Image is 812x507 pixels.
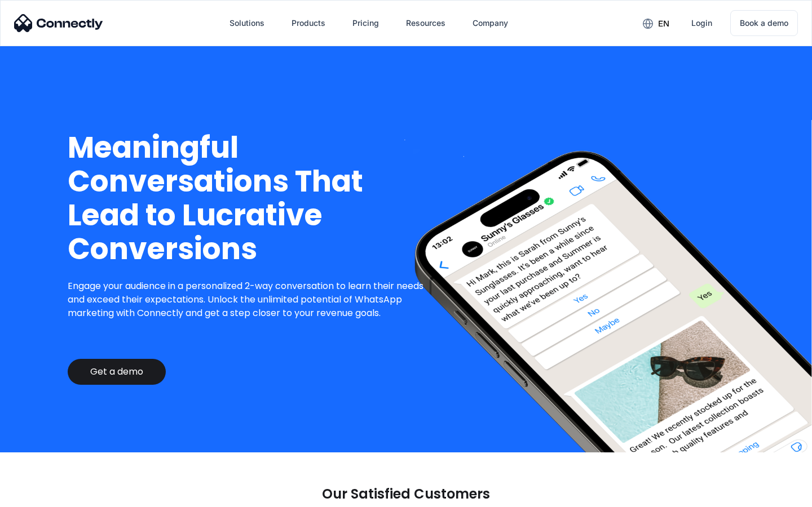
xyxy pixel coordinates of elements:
div: Solutions [230,15,264,31]
div: en [658,16,669,32]
a: Pricing [343,10,388,37]
img: Connectly Logo [14,14,103,32]
ul: Language list [23,487,68,503]
div: Products [292,15,325,31]
div: Pricing [352,15,379,31]
p: Engage your audience in a personalized 2-way conversation to learn their needs and exceed their e... [68,279,433,320]
a: Login [682,10,721,37]
div: Login [691,15,712,31]
div: Get a demo [90,366,143,377]
p: Our Satisfied Customers [322,486,490,502]
aside: Language selected: English [11,487,68,503]
h1: Meaningful Conversations That Lead to Lucrative Conversions [68,131,433,266]
a: Book a demo [730,10,798,36]
div: Company [473,15,508,31]
a: Get a demo [68,359,166,385]
div: Resources [406,15,445,31]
